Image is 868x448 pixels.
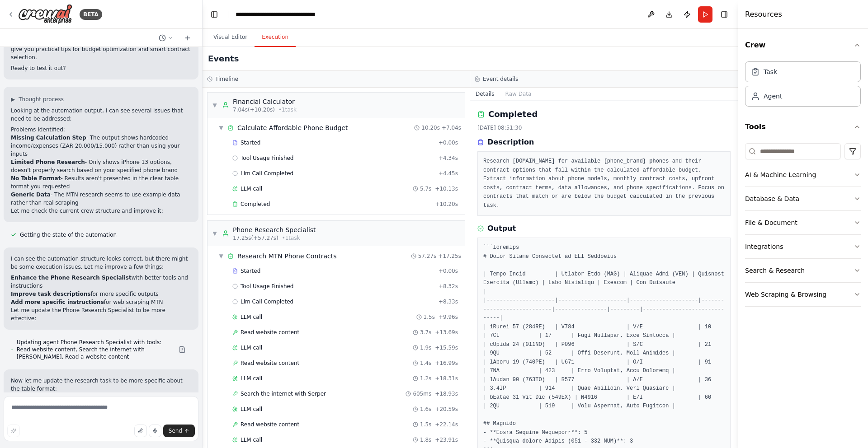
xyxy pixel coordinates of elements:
[435,329,458,336] span: + 13.69s
[233,97,297,106] div: Financial Calculator
[420,375,431,382] span: 1.2s
[438,252,461,260] span: + 17.25s
[439,139,458,146] span: + 0.00s
[439,170,458,177] span: + 4.45s
[420,436,431,443] span: 1.8s
[155,33,177,43] button: Switch to previous chat
[424,313,435,321] span: 1.5s
[241,154,294,162] span: Tool Usage Finished
[11,207,191,215] p: Let me check the current crew structure and improve it:
[420,359,431,367] span: 1.4s
[435,201,458,208] span: + 10.20s
[745,114,861,140] button: Tools
[218,252,224,260] span: ▼
[163,425,195,437] button: Send
[212,230,217,237] span: ▼
[764,67,777,76] div: Task
[435,390,458,397] span: + 18.93s
[745,235,861,258] button: Integrations
[208,8,221,21] button: Hide left sidebar
[413,390,431,397] span: 605ms
[241,298,293,305] span: Llm Call Completed
[421,124,440,131] span: 10.20s
[241,375,262,382] span: LLM call
[420,421,431,428] span: 1.5s
[439,298,458,305] span: + 8.33s
[470,88,500,100] button: Details
[208,52,239,65] h2: Events
[11,135,86,141] strong: Missing Calculation Step
[11,299,104,305] strong: Add more specific instructions
[11,191,191,207] li: - The MTN research seems to use example data rather than real scraping
[19,96,64,103] span: Thought process
[11,291,90,297] strong: Improve task descriptions
[11,191,51,198] strong: Generic Data
[237,123,348,132] span: Calculate Affordable Phone Budget
[435,421,458,428] span: + 22.14s
[11,96,64,103] button: ▶Thought process
[11,290,191,298] li: for more specific outputs
[169,427,182,434] span: Send
[439,267,458,275] span: + 0.00s
[18,4,72,24] img: Logo
[745,9,782,20] h4: Resources
[11,275,132,281] strong: Enhance the Phone Research Specialist
[11,159,85,165] strong: Limited Phone Research
[439,283,458,290] span: + 8.32s
[241,267,260,275] span: Started
[11,174,191,191] li: - Results aren't presented in the clear table format you requested
[134,425,147,437] button: Upload files
[241,436,262,443] span: LLM call
[435,375,458,382] span: + 18.31s
[477,124,731,131] div: [DATE] 08:51:30
[241,390,326,397] span: Search the internet with Serper
[278,106,297,113] span: • 1 task
[241,406,262,413] span: LLM call
[442,124,461,131] span: + 7.04s
[241,421,299,428] span: Read website content
[11,274,191,290] li: with better tools and instructions
[435,344,458,351] span: + 15.59s
[180,33,195,43] button: Start a new chat
[233,234,278,242] span: 17.25s (+57.27s)
[745,266,805,275] div: Search & Research
[745,242,783,251] div: Integrations
[745,194,799,203] div: Database & Data
[241,139,260,146] span: Started
[241,329,299,336] span: Read website content
[241,170,293,177] span: Llm Call Completed
[241,283,294,290] span: Tool Usage Finished
[11,255,191,271] p: I can see the automation structure looks correct, but there might be some execution issues. Let m...
[435,185,458,192] span: + 10.13s
[420,185,431,192] span: 5.7s
[439,154,458,162] span: + 4.34s
[439,313,458,321] span: + 9.96s
[745,170,816,179] div: AI & Machine Learning
[241,201,270,208] span: Completed
[435,406,458,413] span: + 20.59s
[420,344,431,351] span: 1.9s
[745,140,861,314] div: Tools
[745,163,861,187] button: AI & Machine Learning
[11,306,191,322] p: Let me update the Phone Research Specialist to be more effective:
[745,218,797,227] div: File & Document
[255,28,296,47] button: Execution
[435,436,458,443] span: + 23.91s
[745,290,826,299] div: Web Scraping & Browsing
[241,359,299,367] span: Read website content
[487,223,516,234] h3: Output
[745,211,861,234] button: File & Document
[745,187,861,210] button: Database & Data
[483,157,725,210] pre: Research [DOMAIN_NAME] for available {phone_brand} phones and their contract options that fall wi...
[420,329,431,336] span: 3.7s
[745,283,861,306] button: Web Scraping & Browsing
[282,234,300,242] span: • 1 task
[11,158,191,174] li: - Only shows iPhone 13 options, doesn't properly search based on your specified phone brand
[233,225,316,234] div: Phone Research Specialist
[500,88,537,100] button: Raw Data
[483,75,518,83] h3: Event details
[745,33,861,58] button: Crew
[20,231,117,238] span: Getting the state of the automation
[11,107,191,123] p: Looking at the automation output, I can see several issues that need to be addressed:
[218,124,224,131] span: ▼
